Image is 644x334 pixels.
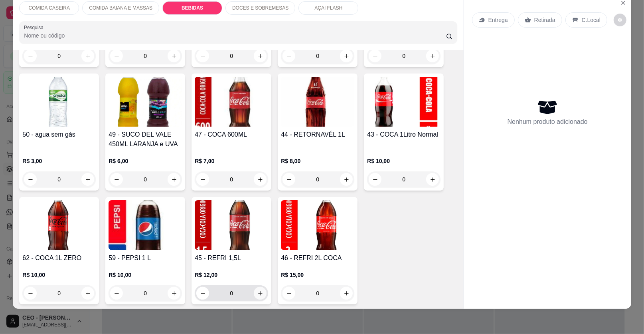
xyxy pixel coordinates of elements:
[29,5,70,11] p: COMIDA CASEIRA
[109,253,182,263] h4: 59 - PEPSI 1 L
[24,173,37,186] button: decrease-product-quantity
[582,16,601,24] p: C.Local
[508,117,588,127] p: Nenhum produto adicionado
[281,77,354,127] img: product-image
[22,130,96,139] h4: 50 - agua sem gás
[340,173,353,186] button: increase-product-quantity
[24,287,37,300] button: decrease-product-quantity
[367,77,441,127] img: product-image
[232,5,288,11] p: DOCES E SOBREMESAS
[281,271,354,279] p: R$ 15,00
[196,50,209,62] button: decrease-product-quantity
[22,200,96,250] img: product-image
[182,5,203,11] p: BEBIDAS
[109,271,182,279] p: R$ 10,00
[281,157,354,165] p: R$ 8,00
[22,253,96,263] h4: 62 - COCA 1L ZERO
[367,157,441,165] p: R$ 10,00
[426,50,439,62] button: increase-product-quantity
[195,157,268,165] p: R$ 7,00
[281,200,354,250] img: product-image
[340,287,353,300] button: increase-product-quantity
[369,50,381,62] button: decrease-product-quantity
[314,5,342,11] p: AÇAI FLASH
[195,253,268,263] h4: 45 - REFRI 1,5L
[196,287,209,300] button: decrease-product-quantity
[282,173,295,186] button: decrease-product-quantity
[195,271,268,279] p: R$ 12,00
[24,50,37,62] button: decrease-product-quantity
[367,130,441,139] h4: 43 - COCA 1Litro Normal
[81,50,94,62] button: increase-product-quantity
[24,32,446,40] input: Pesquisa
[109,157,182,165] p: R$ 6,00
[110,173,123,186] button: decrease-product-quantity
[195,130,268,139] h4: 47 - COCA 600ML
[254,287,267,300] button: increase-product-quantity
[168,173,180,186] button: increase-product-quantity
[282,50,295,62] button: decrease-product-quantity
[254,173,267,186] button: increase-product-quantity
[282,287,295,300] button: decrease-product-quantity
[614,14,626,26] button: decrease-product-quantity
[254,50,267,62] button: increase-product-quantity
[426,173,439,186] button: increase-product-quantity
[22,271,96,279] p: R$ 10,00
[109,130,182,149] h4: 49 - SUCO DEL VALE 450ML LARANJA e UVA
[22,77,96,127] img: product-image
[110,50,123,62] button: decrease-product-quantity
[488,16,508,24] p: Entrega
[109,200,182,250] img: product-image
[110,287,123,300] button: decrease-product-quantity
[24,24,46,31] label: Pesquisa
[168,287,180,300] button: increase-product-quantity
[81,287,94,300] button: increase-product-quantity
[22,157,96,165] p: R$ 3,00
[534,16,555,24] p: Retirada
[281,130,354,139] h4: 44 - RETORNAVÉL 1L
[89,5,152,11] p: COMIDA BAIANA E MASSAS
[340,50,353,62] button: increase-product-quantity
[81,173,94,186] button: increase-product-quantity
[281,253,354,263] h4: 46 - REFRI 2L COCA
[369,173,381,186] button: decrease-product-quantity
[195,200,268,250] img: product-image
[195,77,268,127] img: product-image
[109,77,182,127] img: product-image
[196,173,209,186] button: decrease-product-quantity
[168,50,180,62] button: increase-product-quantity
